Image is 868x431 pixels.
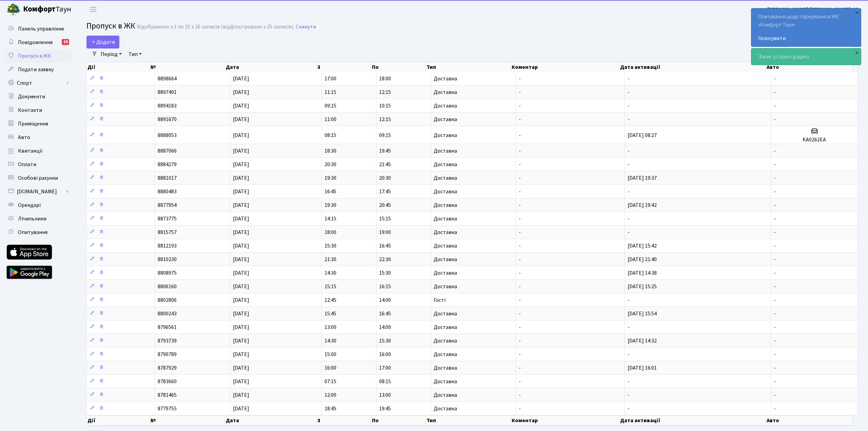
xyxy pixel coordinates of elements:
[324,364,336,372] span: 16:00
[158,75,177,82] span: 8898664
[324,296,336,304] span: 12:45
[87,415,150,426] th: Дії
[3,63,71,76] a: Подати заявку
[62,39,69,45] div: 19
[18,120,48,128] span: Приміщення
[324,405,336,412] span: 18:45
[379,174,391,182] span: 20:30
[158,378,177,385] span: 8783660
[158,364,177,372] span: 8787929
[233,324,249,331] span: [DATE]
[519,89,521,96] span: -
[158,161,177,168] span: 8884279
[434,189,457,194] span: Доставка
[519,378,521,385] span: -
[3,103,71,117] a: Контакти
[434,297,446,303] span: Гості
[519,391,521,399] span: -
[619,62,766,72] th: Дата активації
[324,378,336,385] span: 07:15
[137,24,294,30] div: Відображено з 1 по 25 з 26 записів (відфільтровано з 25 записів).
[233,75,249,82] span: [DATE]
[766,62,853,72] th: Авто
[379,256,391,263] span: 22:30
[434,76,457,81] span: Доставка
[774,337,776,345] span: -
[511,415,620,426] th: Коментар
[434,352,457,357] span: Доставка
[519,147,521,155] span: -
[774,324,776,331] span: -
[23,4,56,15] b: Комфорт
[774,116,776,123] span: -
[324,269,336,277] span: 14:30
[324,132,336,139] span: 08:15
[18,161,36,168] span: Оплати
[426,62,511,72] th: Тип
[158,283,177,290] span: 8806160
[3,90,71,103] a: Документи
[158,337,177,345] span: 8793739
[628,296,630,304] span: -
[519,75,521,82] span: -
[233,283,249,290] span: [DATE]
[519,116,521,123] span: -
[233,405,249,412] span: [DATE]
[3,76,71,90] a: Спорт
[158,147,177,155] span: 8887066
[774,89,776,96] span: -
[766,415,853,426] th: Авто
[3,49,71,63] a: Пропуск в ЖК
[18,39,53,46] span: Повідомлення
[296,24,316,30] a: Скинути
[434,392,457,398] span: Доставка
[519,310,521,317] span: -
[434,103,457,109] span: Доставка
[434,202,457,208] span: Доставка
[774,391,776,399] span: -
[853,9,860,16] div: ×
[628,405,630,412] span: -
[628,75,630,82] span: -
[434,162,457,167] span: Доставка
[379,391,391,399] span: 13:00
[233,161,249,168] span: [DATE]
[379,201,391,209] span: 20:45
[628,337,657,345] span: [DATE] 14:32
[324,256,336,263] span: 21:30
[774,137,855,143] h5: KA0262EA
[379,337,391,345] span: 15:30
[233,364,249,372] span: [DATE]
[628,161,630,168] span: -
[774,161,776,168] span: -
[774,283,776,290] span: -
[158,201,177,209] span: 8877954
[379,89,391,96] span: 12:15
[18,106,42,114] span: Контакти
[3,212,71,226] a: Лічильники
[379,378,391,385] span: 08:15
[158,310,177,317] span: 8800243
[519,296,521,304] span: -
[434,270,457,276] span: Доставка
[324,283,336,290] span: 15:15
[379,364,391,372] span: 17:00
[158,188,177,195] span: 8880483
[619,415,766,426] th: Дата активації
[774,256,776,263] span: -
[519,229,521,236] span: -
[3,144,71,158] a: Квитанції
[774,296,776,304] span: -
[774,102,776,110] span: -
[158,269,177,277] span: 8808975
[379,310,391,317] span: 16:45
[3,117,71,131] a: Приміщення
[774,378,776,385] span: -
[774,405,776,412] span: -
[324,229,336,236] span: 18:00
[774,75,776,82] span: -
[324,174,336,182] span: 19:30
[86,36,119,48] a: Додати
[126,48,144,60] a: Тип
[434,90,457,95] span: Доставка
